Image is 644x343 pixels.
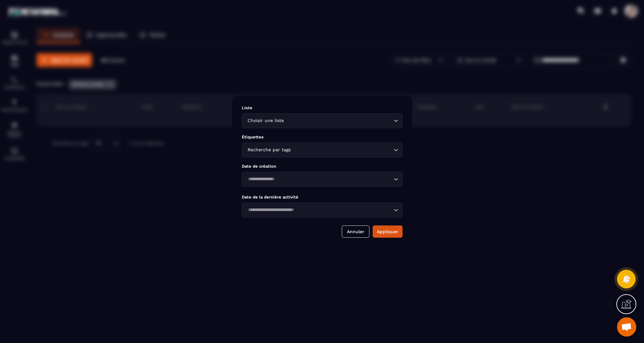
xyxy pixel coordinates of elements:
[242,113,403,128] div: Search for option
[617,317,636,337] a: Ouvrir le chat
[246,207,392,214] input: Search for option
[246,146,292,154] span: Recherche par tags
[242,143,403,157] div: Search for option
[246,117,285,124] span: Choisir une liste
[242,135,403,139] p: Étiquettes
[242,203,403,217] div: Search for option
[373,225,403,238] button: Appliquer
[292,146,392,154] input: Search for option
[242,195,403,199] p: Date de la dernière activité
[246,176,392,183] input: Search for option
[242,164,403,169] p: Date de création
[242,105,403,110] p: Liste
[242,172,403,187] div: Search for option
[285,117,392,124] input: Search for option
[342,225,369,238] button: Annuler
